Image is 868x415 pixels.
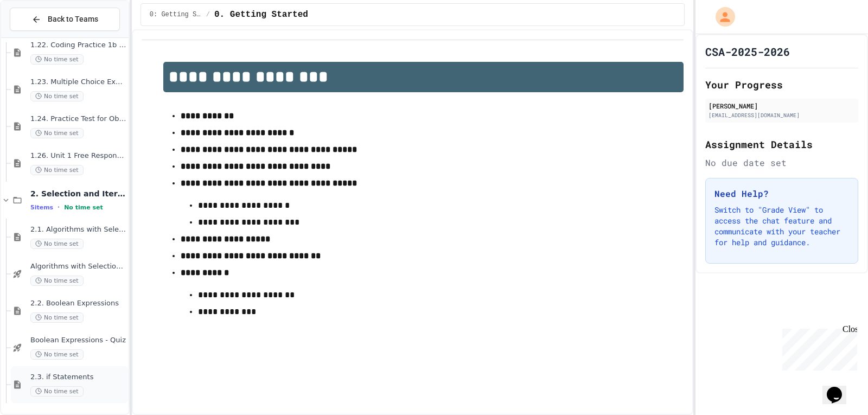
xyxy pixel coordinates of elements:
h2: Your Progress [705,77,858,92]
span: No time set [30,276,84,286]
iframe: chat widget [822,372,857,404]
span: No time set [30,349,84,360]
button: Back to Teams [10,8,120,31]
span: No time set [30,165,84,175]
span: 2.3. if Statements [30,373,126,382]
span: No time set [30,239,84,249]
span: No time set [30,91,84,101]
div: [PERSON_NAME] [709,101,855,111]
h1: CSA-2025-2026 [705,44,790,59]
h3: Need Help? [714,187,849,200]
div: My Account [704,4,738,29]
h2: Assignment Details [705,137,858,152]
span: 1.24. Practice Test for Objects (1.12-1.14) [30,114,126,124]
span: Algorithms with Selection and Repetition - Topic 2.1 [30,262,126,271]
span: No time set [30,312,84,323]
span: 2.1. Algorithms with Selection and Repetition [30,225,126,234]
span: 1.23. Multiple Choice Exercises for Unit 1b (1.9-1.15) [30,78,126,87]
div: Chat with us now!Close [4,4,75,69]
span: 1.22. Coding Practice 1b (1.7-1.15) [30,41,126,50]
span: 2. Selection and Iteration [30,189,126,199]
span: No time set [30,128,84,138]
span: 2.2. Boolean Expressions [30,299,126,308]
span: Back to Teams [48,14,98,25]
span: 0. Getting Started [214,8,308,21]
iframe: chat widget [778,324,857,371]
span: No time set [30,54,84,65]
span: Boolean Expressions - Quiz [30,336,126,345]
span: No time set [64,204,103,211]
span: / [206,10,210,19]
span: • [58,203,60,212]
div: No due date set [705,156,858,169]
span: 0: Getting Started [150,10,202,19]
span: 1.26. Unit 1 Free Response Question (FRQ) Practice [30,151,126,161]
span: No time set [30,386,84,397]
div: [EMAIL_ADDRESS][DOMAIN_NAME] [709,111,855,119]
span: 5 items [30,204,53,211]
p: Switch to "Grade View" to access the chat feature and communicate with your teacher for help and ... [714,205,849,248]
